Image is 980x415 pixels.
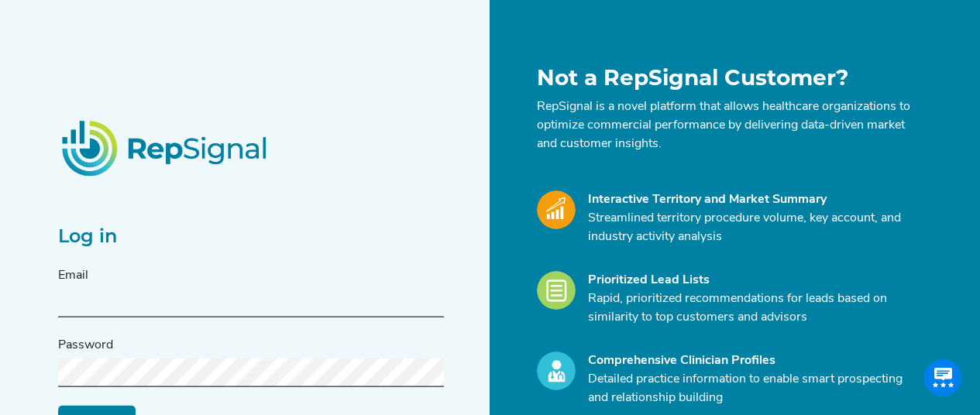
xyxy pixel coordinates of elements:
[588,209,913,246] p: Streamlined territory procedure volume, key account, and industry activity analysis
[537,190,576,229] img: Market_Icon.a700a4ad.svg
[43,101,289,194] img: RepSignalLogo.20539ed3.png
[537,65,913,91] h1: Not a RepSignal Customer?
[588,290,913,327] p: Rapid, prioritized recommendations for leads based on similarity to top customers and advisors
[537,352,576,390] img: Profile_Icon.739e2aba.svg
[537,271,576,310] img: Leads_Icon.28e8c528.svg
[58,266,88,285] label: Email
[58,225,444,248] h2: Log in
[588,271,913,290] div: Prioritized Lead Lists
[588,352,913,370] div: Comprehensive Clinician Profiles
[58,336,113,355] label: Password
[588,190,913,209] div: Interactive Territory and Market Summary
[537,98,913,153] p: RepSignal is a novel platform that allows healthcare organizations to optimize commercial perform...
[588,370,913,407] p: Detailed practice information to enable smart prospecting and relationship building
